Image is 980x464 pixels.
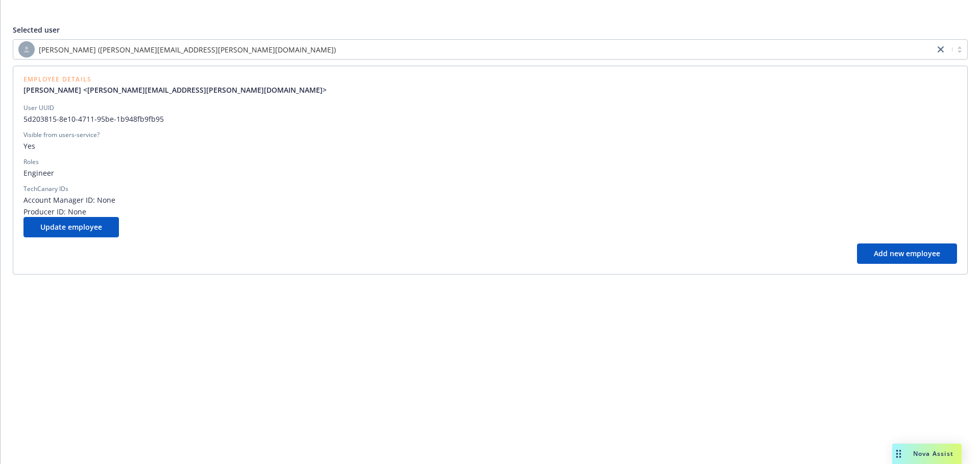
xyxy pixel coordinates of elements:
div: User UUID [23,103,54,113]
span: Engineer [23,168,957,178]
div: Drag to move [892,444,905,464]
a: close [935,43,947,56]
span: Update employee [40,222,102,232]
button: Add new employee [857,243,957,264]
span: [PERSON_NAME] ([PERSON_NAME][EMAIL_ADDRESS][PERSON_NAME][DOMAIN_NAME]) [39,44,336,55]
a: [PERSON_NAME] <[PERSON_NAME][EMAIL_ADDRESS][PERSON_NAME][DOMAIN_NAME]> [23,85,335,95]
span: Yes [23,141,957,151]
span: Nova Assist [913,449,953,458]
span: Account Manager ID: None [23,195,957,205]
div: Visible from users-service? [23,130,100,140]
span: 5d203815-8e10-4711-95be-1b948fb9fb95 [23,114,957,124]
span: Producer ID: None [23,206,957,217]
span: Add new employee [874,249,940,258]
button: Nova Assist [892,444,962,464]
div: TechCanary IDs [23,184,68,194]
span: Employee Details [23,76,335,83]
button: Update employee [23,217,119,237]
span: Selected user [13,25,60,35]
span: [PERSON_NAME] ([PERSON_NAME][EMAIL_ADDRESS][PERSON_NAME][DOMAIN_NAME]) [18,41,929,58]
div: Roles [23,157,39,167]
